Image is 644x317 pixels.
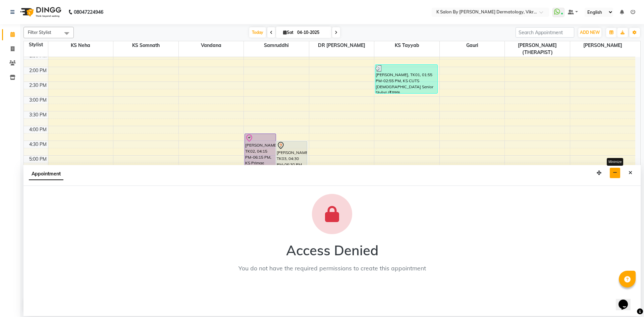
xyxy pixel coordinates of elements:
span: [PERSON_NAME] [570,41,635,50]
span: [PERSON_NAME](THERAPIST) [505,41,570,57]
span: Sat [281,30,295,35]
div: 4:00 PM [28,126,48,133]
p: You do not have the required permissions to create this appointment [238,264,426,272]
span: KS Tayyab [374,41,439,50]
div: 3:00 PM [28,97,48,104]
span: Appointment [29,168,63,180]
div: [PERSON_NAME], TK03, 04:30 PM-06:30 PM, KS Primae Luxury Expo Double Peel [276,141,307,199]
div: 2:00 PM [28,67,48,74]
button: Close [626,168,635,178]
div: 5:00 PM [28,156,48,163]
span: Samruddhi [244,41,309,50]
div: 4:30 PM [28,141,48,148]
b: 08047224946 [74,3,103,21]
span: Vandana [179,41,244,50]
div: [PERSON_NAME], TK01, 01:55 PM-02:55 PM, KS CUTS [DEMOGRAPHIC_DATA] Senior Stylist (₹899) [375,65,437,93]
span: ADD NEW [580,30,600,35]
span: Today [249,27,266,38]
input: Search Appointment [516,27,574,38]
div: 3:30 PM [28,111,48,118]
button: ADD NEW [578,28,601,37]
span: KS Neha [48,41,113,50]
input: 2025-10-04 [295,28,329,38]
div: 2:30 PM [28,82,48,89]
div: Minimize [607,158,623,166]
span: DR [PERSON_NAME] [309,41,374,50]
img: logo [17,3,63,21]
iframe: chat widget [616,290,637,310]
span: Gauri [440,41,505,50]
span: Filter Stylist [28,30,51,35]
span: KS Somnath [113,41,178,50]
div: Stylist [24,41,48,48]
div: [PERSON_NAME], TK02, 04:15 PM-06:15 PM, KS Primae Luxury Expo Double Peel [245,134,275,192]
h2: Access Denied [238,242,426,258]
